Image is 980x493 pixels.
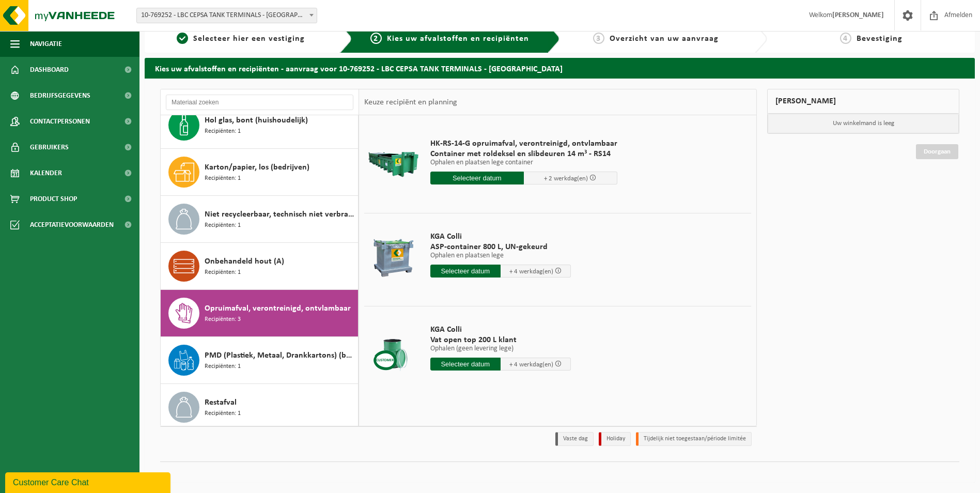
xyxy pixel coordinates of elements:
[430,232,571,242] span: KGA Colli
[205,208,355,221] span: Niet recycleerbaar, technisch niet verbrandbaar afval (brandbaar)
[136,8,317,23] span: 10-769252 - LBC CEPSA TANK TERMINALS - ANTWERPEN
[166,95,353,110] input: Materiaal zoeken
[205,255,284,268] span: Onbehandeld hout (A)
[359,89,462,115] div: Keuze recipiënt en planning
[430,172,524,184] input: Selecteer datum
[5,470,173,493] iframe: chat widget
[161,149,359,196] button: Karton/papier, los (bedrijven) Recipiënten: 1
[430,252,571,259] p: Ophalen en plaatsen lege
[205,221,241,230] span: Recipiënten: 1
[161,337,359,384] button: PMD (Plastiek, Metaal, Drankkartons) (bedrijven) Recipiënten: 1
[205,396,237,409] span: Restafval
[509,361,553,368] span: + 4 werkdag(en)
[636,432,752,446] li: Tijdelijk niet toegestaan/période limitée
[150,33,332,45] a: 1Selecteer hier een vestiging
[555,432,594,446] li: Vaste dag
[832,11,884,19] strong: [PERSON_NAME]
[205,161,309,174] span: Karton/papier, los (bedrijven)
[430,138,617,149] span: HK-RS-14-G opruimafval, verontreinigd, ontvlambaar
[137,8,317,23] span: 10-769252 - LBC CEPSA TANK TERMINALS - ANTWERPEN
[205,362,241,372] span: Recipiënten: 1
[30,212,114,238] span: Acceptatievoorwaarden
[205,114,308,127] span: Hol glas, bont (huishoudelijk)
[161,384,359,431] button: Restafval Recipiënten: 1
[599,432,631,446] li: Holiday
[387,35,529,43] span: Kies uw afvalstoffen en recipiënten
[161,243,359,290] button: Onbehandeld hout (A) Recipiënten: 1
[509,268,553,275] span: + 4 werkdag(en)
[30,83,90,109] span: Bedrijfsgegevens
[177,33,188,44] span: 1
[205,409,241,419] span: Recipiënten: 1
[430,242,571,252] span: ASP-container 800 L, UN-gekeurd
[30,134,69,160] span: Gebruikers
[205,127,241,136] span: Recipiënten: 1
[193,35,305,43] span: Selecteer hier een vestiging
[30,160,62,186] span: Kalender
[30,186,77,212] span: Product Shop
[593,33,604,44] span: 3
[30,31,62,57] span: Navigatie
[30,57,69,83] span: Dashboard
[161,196,359,243] button: Niet recycleerbaar, technisch niet verbrandbaar afval (brandbaar) Recipiënten: 1
[161,102,359,149] button: Hol glas, bont (huishoudelijk) Recipiënten: 1
[205,268,241,278] span: Recipiënten: 1
[430,345,571,352] p: Ophalen (geen levering lege)
[430,159,617,166] p: Ophalen en plaatsen lege container
[370,33,382,44] span: 2
[430,325,571,335] span: KGA Colli
[430,335,571,345] span: Vat open top 200 L klant
[610,35,719,43] span: Overzicht van uw aanvraag
[916,144,958,159] a: Doorgaan
[205,315,241,325] span: Recipiënten: 3
[205,174,241,183] span: Recipiënten: 1
[430,149,617,159] span: Container met roldeksel en slibdeuren 14 m³ - RS14
[145,58,975,78] h2: Kies uw afvalstoffen en recipiënten - aanvraag voor 10-769252 - LBC CEPSA TANK TERMINALS - [GEOGR...
[857,35,903,43] span: Bevestiging
[30,109,90,134] span: Contactpersonen
[161,290,359,337] button: Opruimafval, verontreinigd, ontvlambaar Recipiënten: 3
[768,114,959,133] p: Uw winkelmand is leeg
[430,358,501,371] input: Selecteer datum
[205,302,351,315] span: Opruimafval, verontreinigd, ontvlambaar
[205,349,355,362] span: PMD (Plastiek, Metaal, Drankkartons) (bedrijven)
[544,175,588,182] span: + 2 werkdag(en)
[840,33,851,44] span: 4
[767,89,959,114] div: [PERSON_NAME]
[430,265,501,278] input: Selecteer datum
